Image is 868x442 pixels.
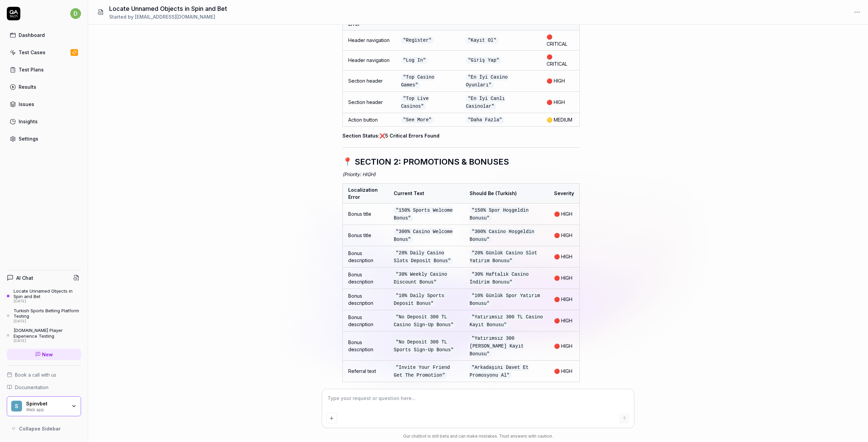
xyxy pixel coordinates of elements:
[19,31,45,39] div: Dashboard
[342,387,580,395] p: ❌
[470,190,517,196] span: Should Be (Turkish)
[541,30,579,50] td: 🔴 CRITICAL
[343,203,389,225] td: Bonus title
[343,225,389,246] td: Bonus title
[343,30,396,50] td: Header navigation
[343,70,396,91] td: Section header
[466,95,505,110] code: "En İyi Canlı Casinolar"
[19,425,61,432] span: Collapse Sidebar
[394,292,444,307] code: "10% Daily Sports Deposit Bonus"
[7,63,81,76] a: Test Plans
[322,433,634,439] div: Our chatbot is still beta and can make mistakes. Trust answers with caution.
[343,246,389,267] td: Bonus description
[541,91,579,113] td: 🔴 HIGH
[549,289,580,310] td: 🔴 HIGH
[14,319,81,324] div: [DATE]
[7,28,81,42] a: Dashboard
[26,401,67,407] div: Spinvbet
[7,384,81,391] a: Documentation
[70,7,81,20] button: d
[14,308,81,319] div: Turkish Sports Betting Platform Testing
[16,274,33,281] h4: AI Chat
[394,190,424,196] span: Current Text
[342,171,376,177] em: (Priority: HIGH)
[554,190,574,196] span: Severity
[470,207,529,222] code: "150% Spor Hoşgeldin Bonusu"
[549,267,580,289] td: 🔴 HIGH
[466,37,498,44] code: "Kayıt Ol"
[394,314,455,328] code: "No Deposit 300 TL Casino Sign-Up Bonus"
[385,133,439,139] span: 5 Critical Errors Found
[14,288,81,299] div: Locate Unnamed Objects in Spin and Bet
[19,101,34,108] div: Issues
[343,50,396,70] td: Header navigation
[7,422,81,435] button: Collapse Sidebar
[401,74,434,88] code: "Top Casino Games"
[26,406,67,412] div: Web app
[394,271,447,286] code: "30% Weekly Casino Discount Bonus"
[42,351,53,358] span: New
[466,117,504,123] code: "Daha Fazla"
[541,50,579,70] td: 🔴 CRITICAL
[401,117,434,123] code: "See More"
[549,310,580,331] td: 🔴 HIGH
[549,225,580,246] td: 🔴 HIGH
[7,288,81,304] a: Locate Unnamed Objects in Spin and Bet[DATE]
[549,203,580,225] td: 🔴 HIGH
[7,46,81,59] a: Test Cases
[470,271,529,286] code: "30% Haftalık Casino İndirim Bonusu"
[7,132,81,145] a: Settings
[7,396,81,417] button: SSpinvbetWeb app
[15,371,56,378] span: Book a call with us
[7,80,81,93] a: Results
[7,98,81,111] a: Issues
[343,91,396,113] td: Section header
[394,250,453,264] code: "20% Daily Casino Slots Deposit Bonus"
[326,413,337,424] button: Add attachment
[470,250,537,264] code: "20% Günlük Casino Slot Yatırım Bonusu"
[394,228,453,243] code: "300% Casino Welcome Bonus"
[401,95,429,110] code: "Top Live Casinos"
[135,14,215,20] span: [EMAIL_ADDRESS][DOMAIN_NAME]
[7,349,81,360] a: New
[7,308,81,323] a: Turkish Sports Betting Platform Testing[DATE]
[549,331,580,360] td: 🔴 HIGH
[385,388,452,394] span: 8 High Priority Errors Found
[343,310,389,331] td: Bonus description
[342,388,379,394] span: Section Status:
[470,364,529,379] code: "Arkadaşını Davet Et Promosyonu Al"
[14,299,81,304] div: [DATE]
[14,328,81,339] div: [DOMAIN_NAME] Player Experience Testing
[343,360,389,382] td: Referral text
[342,132,580,139] p: ❌
[19,135,38,142] div: Settings
[14,339,81,343] div: [DATE]
[401,57,428,64] code: "Log In"
[549,246,580,267] td: 🔴 HIGH
[348,187,378,200] span: Localization Error
[19,83,36,90] div: Results
[343,113,396,126] td: Action button
[19,66,44,73] div: Test Plans
[11,401,22,412] span: S
[394,364,450,379] code: "Invite Your Friend Get The Promotion"
[470,292,540,307] code: "10% Günlük Spor Yatırım Bonusu"
[7,328,81,343] a: [DOMAIN_NAME] Player Experience Testing[DATE]
[394,339,455,353] code: "No Deposit 300 TL Sports Sign-Up Bonus"
[343,331,389,360] td: Bonus description
[470,335,524,357] code: "Yatırımsız 300 [PERSON_NAME] Kayıt Bonusu"
[343,267,389,289] td: Bonus description
[70,8,81,19] span: d
[19,118,38,125] div: Insights
[470,314,543,328] code: "Yatırımsız 300 TL Casino Kayıt Bonusu"
[466,74,508,88] code: "En İyi Casino Oyunları"
[7,115,81,128] a: Insights
[348,14,378,27] span: Localization Error
[470,228,534,243] code: "300% Casino Hoşgeldin Bonusu"
[466,57,501,64] code: "Giriş Yap"
[541,70,579,91] td: 🔴 HIGH
[401,37,434,44] code: "Register"
[342,157,509,167] span: 📍 SECTION 2: PROMOTIONS & BONUSES
[109,13,227,20] div: Started by
[109,4,227,13] h1: Locate Unnamed Objects in Spin and Bet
